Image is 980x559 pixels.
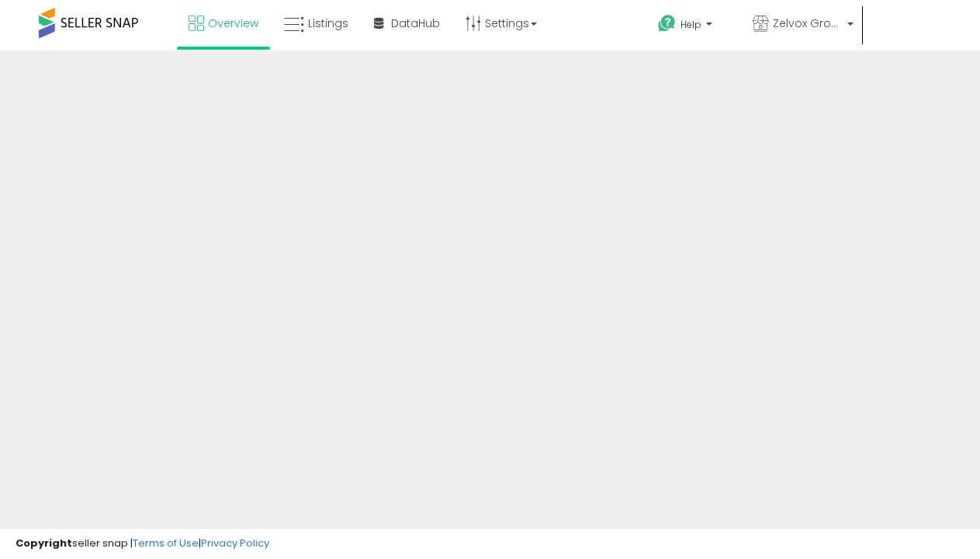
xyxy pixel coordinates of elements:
span: Help [680,18,701,31]
a: Privacy Policy [201,536,269,550]
span: Listings [308,16,348,31]
span: Zelvox Group LLC [773,16,843,31]
div: seller snap | | [16,536,269,551]
span: Overview [208,16,258,31]
strong: Copyright [16,536,72,550]
span: DataHub [391,16,440,31]
i: Get Help [657,14,677,33]
a: Terms of Use [133,536,199,550]
a: Help [646,2,739,50]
